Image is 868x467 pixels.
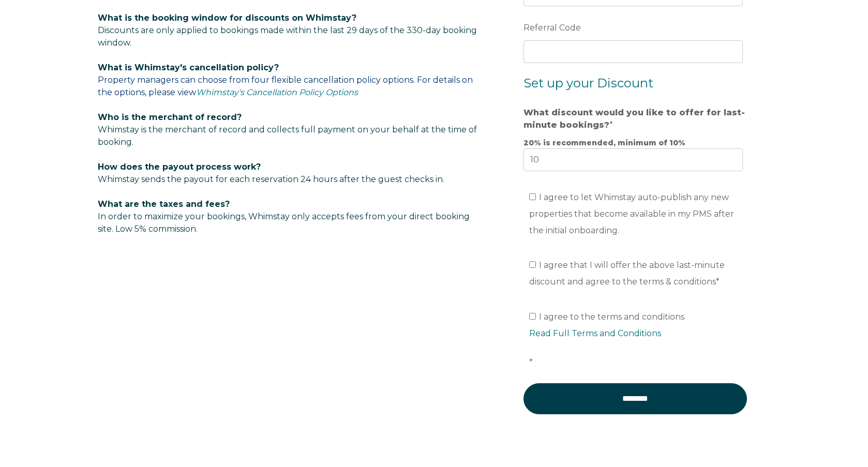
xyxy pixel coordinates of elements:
[98,63,279,72] span: What is Whimstay's cancellation policy?
[523,76,653,91] span: Set up your Discount
[98,162,261,172] span: How does the payout process work?
[98,199,230,209] span: What are the taxes and fees?
[98,13,356,23] span: What is the booking window for discounts on Whimstay?
[98,25,477,48] span: Discounts are only applied to bookings made within the last 29 days of the 330-day booking window.
[98,199,470,234] span: In order to maximize your bookings, Whimstay only accepts fees from your direct booking site. Low...
[529,192,734,235] span: I agree to let Whimstay auto-publish any new properties that become available in my PMS after the...
[529,193,536,200] input: I agree to let Whimstay auto-publish any new properties that become available in my PMS after the...
[529,261,536,268] input: I agree that I will offer the above last-minute discount and agree to the terms & conditions*
[523,138,685,147] strong: 20% is recommended, minimum of 10%
[98,62,483,99] p: Property managers can choose from four flexible cancellation policy options. For details on the o...
[529,313,536,320] input: I agree to the terms and conditionsRead Full Terms and Conditions*
[523,108,745,130] strong: What discount would you like to offer for last-minute bookings?
[98,174,444,184] span: Whimstay sends the payout for each reservation 24 hours after the guest checks in.
[196,87,358,97] a: Whimstay's Cancellation Policy Options
[529,328,661,338] a: Read Full Terms and Conditions
[98,125,477,147] span: Whimstay is the merchant of record and collects full payment on your behalf at the time of booking.
[523,20,581,36] span: Referral Code
[98,112,242,122] span: Who is the merchant of record?
[529,260,725,287] span: I agree that I will offer the above last-minute discount and agree to the terms & conditions
[529,312,749,367] span: I agree to the terms and conditions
